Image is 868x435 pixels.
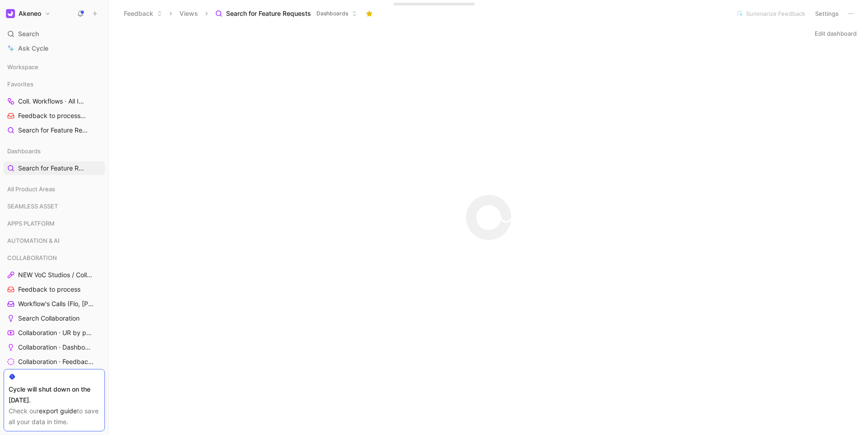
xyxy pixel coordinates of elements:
[732,7,809,20] button: Summarize Feedback
[18,285,80,294] span: Feedback to process
[4,312,105,325] a: Search Collaboration
[9,406,100,427] div: Check our to save all your data in time.
[18,357,94,366] span: Collaboration · Feedback by source
[18,328,93,337] span: Collaboration · UR by project
[7,202,58,211] span: SEAMLESS ASSET
[175,7,202,20] button: Views
[811,7,843,20] button: Settings
[4,123,105,137] a: Search for Feature Requests
[4,60,105,74] div: Workspace
[4,268,105,282] a: NEW VoC Studios / Collaboration
[226,9,311,18] span: Search for Feature Requests
[4,251,105,265] div: COLLABORATION
[4,297,105,311] a: Workflow's Calls (Flo, [PERSON_NAME], [PERSON_NAME])
[19,9,41,18] h1: Akeneo
[18,28,39,39] span: Search
[4,7,53,20] button: AkeneoAkeneo
[4,182,105,199] div: All Product Areas
[4,199,105,216] div: SEAMLESS ASSET
[18,270,94,279] span: NEW VoC Studios / Collaboration
[18,314,80,323] span: Search Collaboration
[4,199,105,213] div: SEAMLESS ASSET
[4,355,105,369] a: Collaboration · Feedback by source
[18,97,90,106] span: Coll. Workflows · All IMs
[4,234,105,250] div: AUTOMATION & AI
[4,217,105,233] div: APPS PLATFORM
[18,164,85,173] span: Search for Feature Requests
[7,62,38,71] span: Workspace
[7,219,55,228] span: APPS PLATFORM
[7,236,60,245] span: AUTOMATION & AI
[6,9,15,18] img: Akeneo
[4,283,105,296] a: Feedback to process
[18,299,97,308] span: Workflow's Calls (Flo, [PERSON_NAME], [PERSON_NAME])
[4,161,105,175] a: Search for Feature Requests
[211,7,361,20] button: Search for Feature RequestsDashboards
[4,234,105,247] div: AUTOMATION & AI
[4,144,105,175] div: DashboardsSearch for Feature Requests
[4,27,105,41] div: Search
[4,251,105,412] div: COLLABORATIONNEW VoC Studios / CollaborationFeedback to processWorkflow's Calls (Flo, [PERSON_NAM...
[4,182,105,196] div: All Product Areas
[7,147,41,156] span: Dashboards
[4,77,105,91] div: Favorites
[4,95,105,108] a: Coll. Workflows · All IMs
[4,340,105,354] a: Collaboration · Dashboard
[18,111,89,121] span: Feedback to process
[4,326,105,340] a: Collaboration · UR by project
[7,253,57,262] span: COLLABORATION
[9,384,100,406] div: Cycle will shut down on the [DATE].
[4,42,105,55] a: Ask Cycle
[316,9,348,18] span: Dashboards
[39,407,77,415] a: export guide
[7,80,33,89] span: Favorites
[7,184,55,194] span: All Product Areas
[18,126,89,135] span: Search for Feature Requests
[811,27,861,40] button: Edit dashboard
[18,43,48,54] span: Ask Cycle
[4,109,105,123] a: Feedback to processCOLLABORATION
[4,217,105,230] div: APPS PLATFORM
[120,7,166,20] button: Feedback
[18,343,93,352] span: Collaboration · Dashboard
[4,144,105,158] div: Dashboards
